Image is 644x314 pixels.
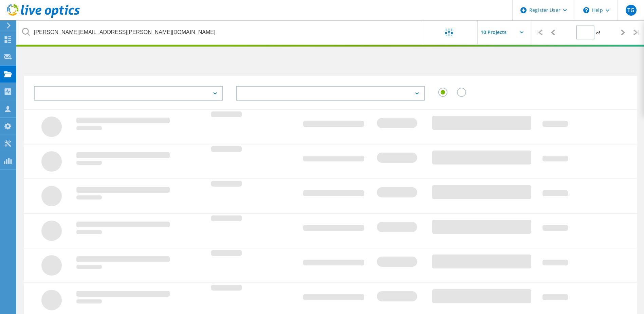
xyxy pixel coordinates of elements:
a: Live Optics Dashboard [7,14,80,19]
span: TG [627,7,634,13]
span: of [596,30,600,36]
input: undefined [17,20,424,44]
div: | [630,20,644,45]
div: | [532,20,546,45]
svg: \n [583,7,589,13]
